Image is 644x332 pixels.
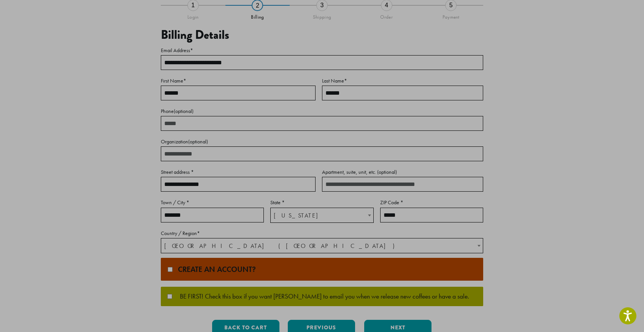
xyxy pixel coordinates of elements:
[161,76,316,86] label: First Name
[188,138,208,145] span: (optional)
[271,208,373,223] span: New Jersey
[172,293,469,300] span: BE FIRST! Check this box if you want [PERSON_NAME] to email you when we release new coffees or ha...
[161,167,316,177] label: Street address
[174,108,194,114] span: (optional)
[377,168,397,175] span: (optional)
[161,11,225,20] div: Login
[419,11,483,20] div: Payment
[161,198,264,207] label: Town / City
[290,11,354,20] div: Shipping
[167,294,172,299] input: BE FIRST! Check this box if you want [PERSON_NAME] to email you when we release new coffees or ha...
[168,267,173,272] input: Create an account?
[161,137,483,146] label: Organization
[270,208,373,223] span: State
[270,198,373,207] label: State
[174,264,256,274] span: Create an account?
[225,11,290,20] div: Billing
[161,46,483,55] label: Email Address
[322,76,483,86] label: Last Name
[161,238,483,253] span: Country / Region
[322,167,483,177] label: Apartment, suite, unit, etc.
[161,28,483,42] h3: Billing Details
[161,238,483,253] span: United States (US)
[380,198,483,207] label: ZIP Code
[354,11,419,20] div: Order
